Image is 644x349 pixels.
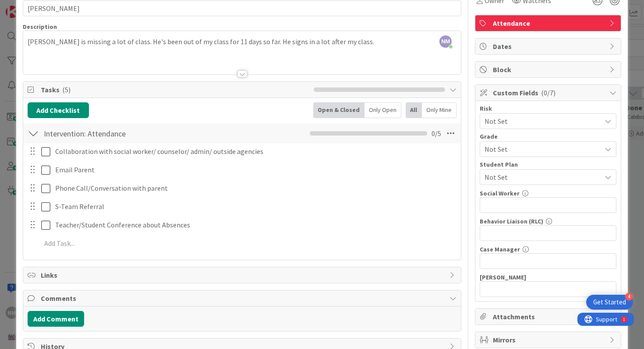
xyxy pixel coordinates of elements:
div: Only Mine [422,102,456,118]
p: Phone Call/Conversation with parent [55,183,455,193]
label: [PERSON_NAME] [480,273,526,281]
button: Add Checklist [28,102,89,118]
span: Not Set [485,115,597,127]
span: 0 / 5 [432,128,441,139]
p: Email Parent [55,165,455,175]
span: Not Set [485,143,597,155]
div: Grade [480,133,616,140]
div: Risk [480,105,616,112]
span: Not Set [485,172,601,182]
label: Case Manager [480,245,520,253]
span: ( 0/7 ) [541,88,556,97]
input: Add Checklist... [41,126,226,141]
div: Student Plan [480,161,616,168]
div: 4 [625,293,633,300]
div: All [406,102,422,118]
span: ( 5 ) [62,85,71,94]
span: Block [493,64,605,75]
p: [PERSON_NAME] is missing a lot of class. He's been out of my class for 11 days so far. He signs i... [28,37,457,47]
span: Description [23,23,57,31]
div: Get Started [593,298,626,307]
span: Tasks [41,84,310,95]
p: Teacher/Student Conference about Absences [55,220,455,230]
span: Attachments [493,311,605,322]
label: Behavior Liaison (RLC) [480,217,543,225]
span: Dates [493,41,605,52]
span: Attendance [493,18,605,28]
button: Add Comment [28,311,84,327]
label: Social Worker [480,189,520,197]
span: Mirrors [493,335,605,345]
span: Custom Fields [493,87,605,98]
span: NM [439,35,452,48]
div: Open Get Started checklist, remaining modules: 4 [586,295,633,310]
div: Only Open [364,102,401,118]
span: Links [41,270,446,280]
span: Comments [41,293,446,304]
p: S-Team Referral [55,202,455,212]
span: Support [18,1,40,12]
input: type card name here... [23,0,462,16]
div: 1 [46,3,48,10]
p: Collaboration with social worker/ counselor/ admin/ outside agencies [55,147,455,157]
div: Open & Closed [313,102,364,118]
